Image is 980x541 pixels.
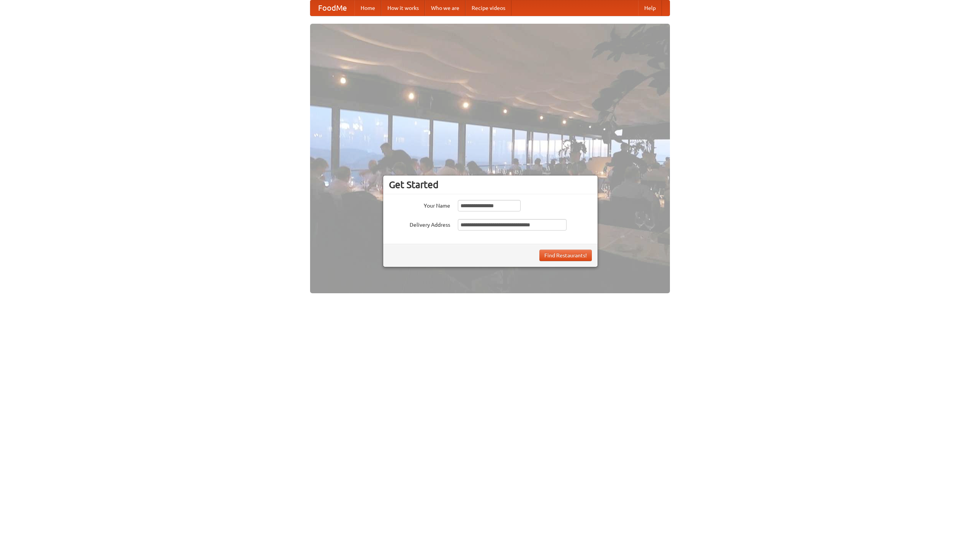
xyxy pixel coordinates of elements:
label: Delivery Address [389,219,450,229]
a: Home [354,0,381,16]
a: Recipe videos [465,0,511,16]
a: Who we are [425,0,465,16]
a: FoodMe [310,0,354,16]
h3: Get Started [389,179,592,190]
button: Find Restaurants! [539,250,592,261]
a: Help [638,0,662,16]
a: How it works [381,0,425,16]
label: Your Name [389,200,450,210]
